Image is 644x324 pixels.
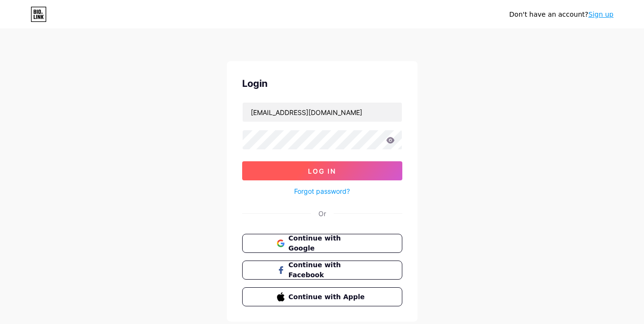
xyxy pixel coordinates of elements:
[318,209,326,219] div: Or
[509,10,613,20] div: Don't have an account?
[294,186,350,196] a: Forgot password?
[288,260,367,280] span: Continue with Facebook
[242,76,402,91] div: Login
[588,10,613,18] a: Sign up
[288,233,367,253] span: Continue with Google
[288,292,367,302] span: Continue with Apple
[242,234,402,253] button: Continue with Google
[243,103,402,122] input: Username
[308,167,336,175] span: Log In
[242,287,402,306] button: Continue with Apple
[242,261,402,280] button: Continue with Facebook
[242,161,402,180] button: Log In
